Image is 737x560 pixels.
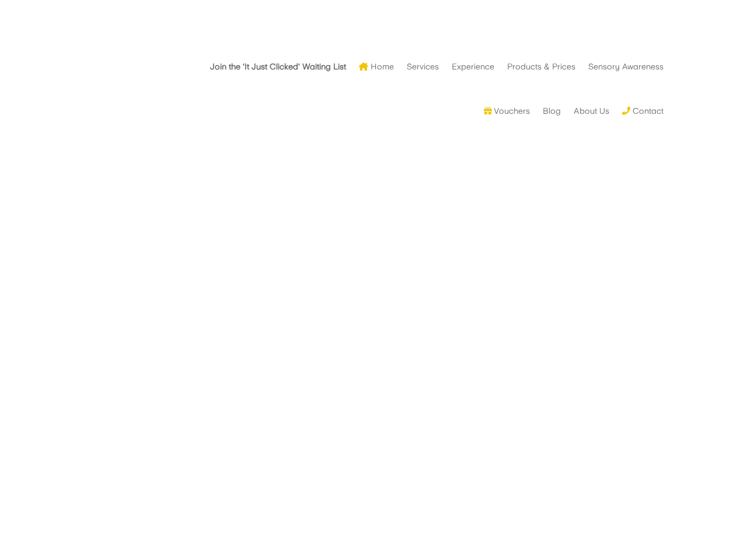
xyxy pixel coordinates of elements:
strong: Join the ‘It Just Clicked’ Waiting List [210,62,346,71]
a: Blog [543,89,561,133]
a: Contact [622,89,663,133]
a: Vouchers [484,89,530,133]
img: Graham Crichton Photography Logo [74,64,178,113]
a: Products & Prices [507,44,575,89]
a: Services [407,44,439,89]
a: Join the ‘It Just Clicked’ Waiting List [210,44,346,89]
a: Experience [452,44,494,89]
a: Sensory Awareness [588,44,663,89]
a: About Us [574,89,609,133]
a: Home [359,44,394,89]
